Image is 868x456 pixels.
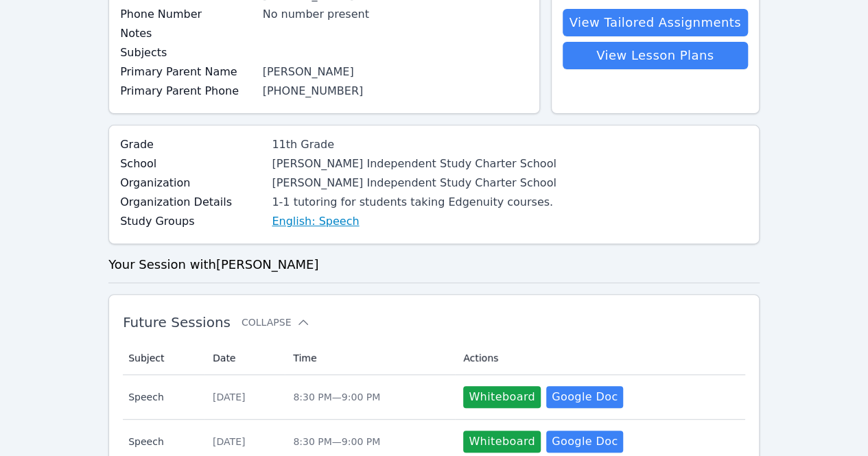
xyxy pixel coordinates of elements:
[108,255,760,274] h3: Your Session with [PERSON_NAME]
[213,390,277,404] div: [DATE]
[293,392,380,403] span: 8:30 PM — 9:00 PM
[546,386,623,408] a: Google Doc
[120,156,263,172] label: School
[272,175,556,191] div: [PERSON_NAME] Independent Study Charter School
[120,25,254,42] label: Notes
[293,436,380,447] span: 8:30 PM — 9:00 PM
[128,390,196,404] span: Speech
[213,435,277,448] div: [DATE]
[120,6,254,23] label: Phone Number
[563,9,748,36] a: View Tailored Assignments
[242,315,310,329] button: Collapse
[120,83,254,99] label: Primary Parent Phone
[272,136,556,153] div: 11th Grade
[263,64,528,80] div: [PERSON_NAME]
[272,213,359,230] a: English: Speech
[263,6,528,23] div: No number present
[204,341,285,375] th: Date
[563,42,748,69] a: View Lesson Plans
[123,314,231,331] span: Future Sessions
[272,156,556,172] div: [PERSON_NAME] Independent Study Charter School
[285,341,455,375] th: Time
[128,435,196,448] span: Speech
[123,375,745,420] tr: Speech[DATE]8:30 PM—9:00 PMWhiteboardGoogle Doc
[120,213,263,230] label: Study Groups
[463,431,541,453] button: Whiteboard
[463,386,541,408] button: Whiteboard
[546,431,623,453] a: Google Doc
[120,64,254,80] label: Primary Parent Name
[272,194,556,211] div: 1-1 tutoring for students taking Edgenuity courses.
[120,194,263,211] label: Organization Details
[263,84,364,97] a: [PHONE_NUMBER]
[455,341,745,375] th: Actions
[120,175,263,191] label: Organization
[123,341,204,375] th: Subject
[120,136,263,153] label: Grade
[120,45,254,61] label: Subjects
